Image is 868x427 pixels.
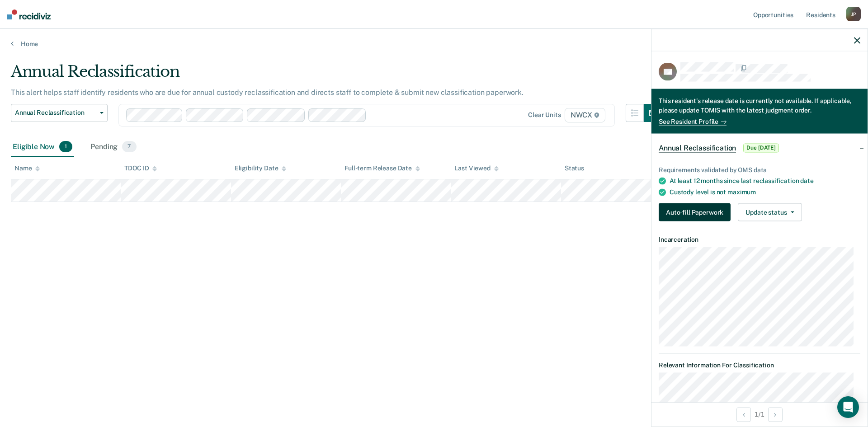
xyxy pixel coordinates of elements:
[800,177,813,184] span: date
[14,164,40,172] div: Name
[670,177,860,185] div: At least 12 months since last reclassification
[122,141,136,153] span: 7
[670,188,860,196] div: Custody level is not
[235,164,287,172] div: Eligibility Date
[11,40,857,48] a: Home
[659,143,736,152] span: Annual Reclassification
[11,62,662,88] div: Annual Reclassification
[651,402,868,426] div: 1 / 1
[659,203,731,221] button: Auto-fill Paperwork
[15,109,96,117] span: Annual Reclassification
[837,396,859,418] div: Open Intercom Messenger
[738,203,802,221] button: Update status
[659,203,734,221] a: Navigate to form link
[454,164,498,172] div: Last Viewed
[124,164,157,172] div: TDOC ID
[659,236,860,244] dt: Incarceration
[11,137,74,157] div: Eligible Now
[659,361,860,369] dt: Relevant Information For Classification
[7,9,51,19] img: Recidiviz
[651,133,868,162] div: Annual ReclassificationDue [DATE]
[659,117,726,125] a: See Resident Profile
[565,108,605,122] span: NWCX
[89,137,138,157] div: Pending
[727,188,756,196] span: maximum
[344,164,420,172] div: Full-term Release Date
[659,96,860,117] div: This resident's release date is currently not available. If applicable, please update TOMIS with ...
[736,407,751,422] button: Previous Opportunity
[659,166,860,174] div: Requirements validated by OMS data
[565,164,584,172] div: Status
[846,7,861,21] div: J P
[743,143,779,152] span: Due [DATE]
[11,88,524,97] p: This alert helps staff identify residents who are due for annual custody reclassification and dir...
[59,141,72,153] span: 1
[528,111,561,119] div: Clear units
[768,407,783,422] button: Next Opportunity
